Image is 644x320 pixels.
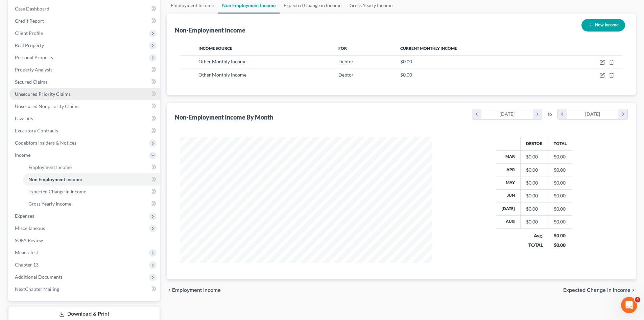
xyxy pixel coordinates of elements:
[548,111,552,118] span: to
[15,225,45,231] span: Miscellaneous
[15,91,71,97] span: Unsecured Priority Claims
[563,287,630,293] span: Expected Change in Income
[167,287,172,293] i: chevron_left
[496,150,521,163] th: Mar
[9,3,160,15] a: Case Dashboard
[554,232,567,239] div: $0.00
[198,59,246,64] span: Other Monthly Income
[400,72,412,78] span: $0.00
[15,55,53,60] span: Personal Property
[175,26,245,34] div: Non-Employment Income
[9,125,160,137] a: Executory Contracts
[15,67,52,72] span: Property Analysis
[9,100,160,112] a: Unsecured Nonpriority Claims
[23,173,160,186] a: Non Employment Income
[558,109,567,119] i: chevron_left
[618,109,627,119] i: chevron_right
[533,109,542,119] i: chevron_right
[198,46,232,51] span: Income Source
[15,115,33,121] span: Lawsuits
[472,109,481,119] i: chevron_left
[635,297,640,302] span: 4
[15,152,30,158] span: Income
[9,234,160,247] a: SOFA Review
[15,18,44,24] span: Credit Report
[338,72,354,78] span: Debtor
[563,287,636,293] button: Expected Change in Income chevron_right
[548,137,572,150] th: Total
[15,30,43,36] span: Client Profile
[400,59,412,64] span: $0.00
[548,215,572,228] td: $0.00
[15,128,58,133] span: Executory Contracts
[172,287,221,293] span: Employment Income
[548,163,572,176] td: $0.00
[15,213,34,219] span: Expenses
[338,59,354,64] span: Debtor
[15,286,59,292] span: NextChapter Mailing
[630,287,636,293] i: chevron_right
[28,176,82,182] span: Non Employment Income
[28,189,86,194] span: Expected Change in Income
[15,79,47,85] span: Secured Claims
[15,103,79,109] span: Unsecured Nonpriority Claims
[621,297,637,313] iframe: Intercom live chat
[28,164,72,170] span: Employment Income
[15,6,49,12] span: Case Dashboard
[526,242,543,249] div: TOTAL
[496,202,521,215] th: [DATE]
[9,88,160,100] a: Unsecured Priority Claims
[554,242,567,249] div: $0.00
[521,137,548,150] th: Debtor
[9,15,160,27] a: Credit Report
[198,72,246,78] span: Other Monthly Income
[28,201,71,207] span: Gross Yearly Income
[526,206,543,212] div: $0.00
[526,232,543,239] div: Avg.
[548,150,572,163] td: $0.00
[23,198,160,210] a: Gross Yearly Income
[175,113,273,121] div: Non-Employment Income By Month
[400,46,457,51] span: Current Monthly Income
[526,218,543,225] div: $0.00
[581,19,625,31] button: New Income
[23,161,160,173] a: Employment Income
[167,287,221,293] button: chevron_left Employment Income
[526,167,543,173] div: $0.00
[23,186,160,198] a: Expected Change in Income
[9,112,160,125] a: Lawsuits
[526,179,543,186] div: $0.00
[481,109,533,119] div: [DATE]
[496,215,521,228] th: Aug
[15,274,63,280] span: Additional Documents
[15,262,39,268] span: Chapter 13
[526,153,543,160] div: $0.00
[9,283,160,295] a: NextChapter Mailing
[567,109,619,119] div: [DATE]
[496,176,521,189] th: May
[526,192,543,199] div: $0.00
[15,237,43,243] span: SOFA Review
[15,250,38,255] span: Means Test
[496,163,521,176] th: Apr
[15,140,76,146] span: Codebtors Insiders & Notices
[548,202,572,215] td: $0.00
[15,42,44,48] span: Real Property
[9,76,160,88] a: Secured Claims
[9,64,160,76] a: Property Analysis
[548,189,572,202] td: $0.00
[496,189,521,202] th: Jun
[548,176,572,189] td: $0.00
[338,46,347,51] span: For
